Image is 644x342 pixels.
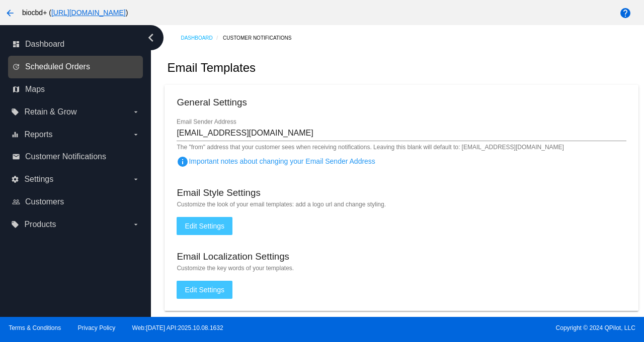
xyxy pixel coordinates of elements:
a: [URL][DOMAIN_NAME] [51,9,126,17]
mat-hint: Customize the look of your email templates: add a logo url and change styling. [177,201,626,208]
button: Edit Settings [177,281,232,299]
mat-icon: info [177,156,189,168]
a: people_outline Customers [12,194,140,210]
span: Products [24,220,56,229]
h3: Email Style Settings [177,187,260,198]
i: chevron_left [143,30,159,46]
a: email Customer Notifications [12,149,140,165]
i: arrow_drop_down [132,220,140,229]
button: Important notes about changing your Email Sender Address [177,151,197,171]
i: arrow_drop_down [132,131,140,139]
span: Customers [25,197,64,206]
span: Scheduled Orders [25,62,90,71]
span: Settings [24,175,53,184]
mat-icon: help [619,7,631,19]
input: Email Sender Address [177,129,626,138]
mat-hint: Customize the key words of your templates. [177,265,626,272]
i: dashboard [12,40,20,48]
a: Dashboard [181,30,223,46]
i: local_offer [11,108,19,116]
a: Web:[DATE] API:2025.10.08.1632 [132,324,223,331]
a: Terms & Conditions [9,324,61,331]
a: dashboard Dashboard [12,36,140,52]
i: settings [11,175,19,183]
i: people_outline [12,198,20,206]
span: Edit Settings [185,222,224,230]
span: biocbd+ ( ) [22,9,128,17]
span: Customer Notifications [25,152,106,161]
a: map Maps [12,81,140,97]
a: update Scheduled Orders [12,59,140,75]
i: arrow_drop_down [132,108,140,116]
i: email [12,153,20,161]
span: Dashboard [25,40,64,49]
i: map [12,85,20,93]
span: Reports [24,130,52,139]
span: Retain & Grow [24,107,76,117]
span: Copyright © 2024 QPilot, LLC [331,324,635,331]
mat-icon: arrow_back [4,7,16,19]
h2: Email Templates [167,61,256,75]
span: Edit Settings [185,286,224,294]
h3: General Settings [177,97,247,108]
i: equalizer [11,131,19,139]
span: Maps [25,85,45,94]
span: Important notes about changing your Email Sender Address [177,157,375,165]
i: local_offer [11,220,19,229]
a: Customer Notifications [223,30,300,46]
button: Edit Settings [177,217,232,235]
i: update [12,63,20,71]
h3: Email Localization Settings [177,251,289,262]
i: arrow_drop_down [132,175,140,183]
a: Privacy Policy [78,324,116,331]
mat-hint: The "from" address that your customer sees when receiving notifications. Leaving this blank will ... [177,144,564,151]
